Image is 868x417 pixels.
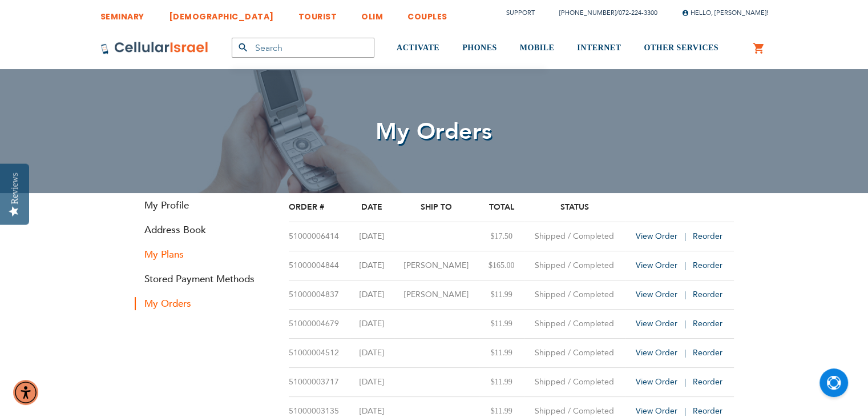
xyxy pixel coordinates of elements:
a: OTHER SERVICES [644,27,718,70]
td: 51000004512 [289,339,350,368]
a: Reorder [693,289,722,300]
a: SEMINARY [100,3,144,24]
a: My Profile [135,199,272,212]
th: Status [524,193,625,222]
th: Ship To [394,193,479,222]
span: View Order [636,406,677,416]
input: Search [232,38,374,58]
a: View Order [636,289,691,300]
span: $11.99 [491,348,512,357]
a: Reorder [693,231,722,242]
strong: My Orders [135,297,272,310]
td: 51000003717 [289,368,350,397]
span: Hello, [PERSON_NAME]! [682,9,768,17]
td: Shipped / Completed [524,280,625,310]
span: ACTIVATE [397,43,439,52]
td: [DATE] [350,251,393,280]
span: View Order [636,347,677,358]
td: [DATE] [350,280,393,310]
td: 51000006414 [289,222,350,251]
th: Date [350,193,393,222]
td: Shipped / Completed [524,251,625,280]
a: Reorder [693,406,722,416]
a: 072-224-3300 [619,9,657,17]
th: Order # [289,193,350,222]
span: View Order [636,260,677,271]
span: My Orders [376,116,492,147]
td: Shipped / Completed [524,339,625,368]
span: OTHER SERVICES [644,43,718,52]
a: TOURIST [298,3,337,24]
th: Total [479,193,524,222]
span: $11.99 [491,290,512,299]
a: INTERNET [577,27,621,70]
td: Shipped / Completed [524,222,625,251]
td: Shipped / Completed [524,368,625,397]
span: INTERNET [577,43,621,52]
a: View Order [636,260,691,271]
a: [PHONE_NUMBER] [559,9,616,17]
span: MOBILE [520,43,555,52]
a: Reorder [693,318,722,329]
a: Address Book [135,223,272,236]
a: PHONES [462,27,497,70]
a: ACTIVATE [397,27,439,70]
span: PHONES [462,43,497,52]
span: View Order [636,231,677,242]
a: View Order [636,347,691,358]
a: Support [506,9,535,17]
td: 51000004679 [289,310,350,339]
span: View Order [636,289,677,300]
td: [DATE] [350,310,393,339]
a: OLIM [361,3,383,24]
td: [PERSON_NAME] [394,251,479,280]
a: View Order [636,406,691,416]
span: $17.50 [490,232,512,240]
a: [DEMOGRAPHIC_DATA] [169,3,274,24]
td: [DATE] [350,222,393,251]
a: Stored Payment Methods [135,272,272,286]
td: [DATE] [350,339,393,368]
a: COUPLES [407,3,447,24]
a: View Order [636,318,691,329]
span: $11.99 [491,319,512,328]
li: / [548,5,657,21]
span: $165.00 [488,261,515,270]
td: [PERSON_NAME] [394,280,479,310]
a: MOBILE [520,27,555,70]
span: View Order [636,376,677,387]
div: Accessibility Menu [13,380,38,405]
span: $11.99 [491,407,512,415]
a: Reorder [693,260,722,271]
a: View Order [636,231,691,242]
a: View Order [636,376,691,387]
a: Reorder [693,376,722,387]
span: View Order [636,318,677,329]
a: Reorder [693,347,722,358]
td: [DATE] [350,368,393,397]
td: 51000004837 [289,280,350,310]
div: Reviews [10,173,20,204]
td: 51000004844 [289,251,350,280]
td: Shipped / Completed [524,310,625,339]
span: $11.99 [491,378,512,386]
a: My Plans [135,248,272,261]
img: Cellular Israel Logo [100,41,209,55]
